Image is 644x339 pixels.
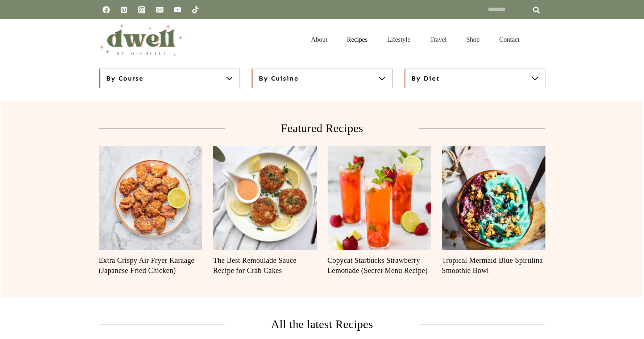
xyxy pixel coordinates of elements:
a: Shop [456,27,489,52]
a: YouTube [170,3,185,17]
a: About [301,27,337,52]
a: Instagram [134,3,149,17]
span: By Course [106,74,144,83]
a: Read More The Best Remoulade Sauce Recipe for Crab Cakes [213,146,317,250]
a: Tropical Mermaid Blue Spirulina Smoothie Bowl [442,255,545,275]
span: By Diet [411,74,440,83]
a: Lifestyle [377,27,420,52]
a: TikTok [188,3,203,17]
a: Contact [490,27,529,52]
h2: Featured Recipes [237,119,407,137]
h2: All the latest Recipes [237,315,407,333]
button: By Cuisine [252,69,392,88]
img: starbucks secret menu copycat recipe strawberry lemonade [328,146,431,250]
a: The Best Remoulade Sauce Recipe for Crab Cakes [213,255,317,275]
img: Crab,Cake,With,Remoulade,Sauce,And,Lemon,In,A,White [213,146,317,250]
img: easy breakfast blue smoothie bowl with toppings spirulina coconut bowl spoon [442,146,545,250]
a: Facebook [99,3,113,17]
a: Travel [420,27,456,52]
button: By Course [99,69,240,88]
div: Post Carousel [99,146,545,279]
a: Read More Extra Crispy Air Fryer Karaage (Japanese Fried Chicken) [99,146,203,250]
a: Recipes [337,27,377,52]
a: Email [153,3,167,17]
a: Copycat Starbucks Strawberry Lemonade (Secret Menu Recipe) [328,255,431,275]
a: Read More Copycat Starbucks Strawberry Lemonade (Secret Menu Recipe) [328,146,431,250]
button: View Search Form [533,33,545,46]
a: Pinterest [117,3,131,17]
a: Extra Crispy Air Fryer Karaage (Japanese Fried Chicken) [99,255,203,275]
img: DWELL by michelle [99,23,182,56]
a: Read More Tropical Mermaid Blue Spirulina Smoothie Bowl [442,146,545,250]
img: crispy chicken karaage on a plate and a slice of lemon [99,146,203,250]
nav: Primary Navigation [301,27,529,52]
span: By Cuisine [259,74,299,83]
button: By Diet [404,69,545,88]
